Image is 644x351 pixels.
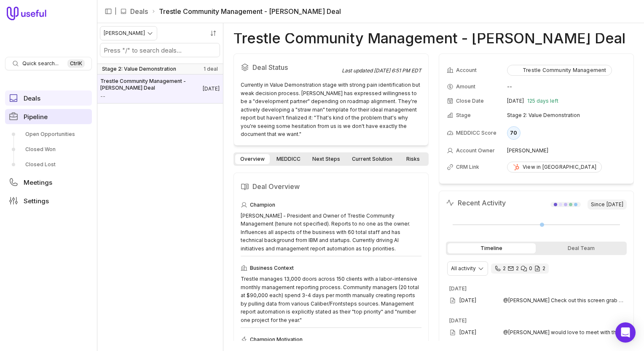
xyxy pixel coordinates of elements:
[115,6,117,16] span: |
[241,263,421,273] div: Business Context
[271,154,306,164] a: MEDDICC
[24,114,48,120] span: Pipeline
[151,6,341,16] li: Trestle Community Management - [PERSON_NAME] Deal
[24,198,49,204] span: Settings
[399,154,427,164] a: Risks
[102,66,176,72] span: Stage 2: Value Demonstration
[67,59,85,68] kbd: Ctrl K
[24,95,40,101] span: Deals
[456,67,477,74] span: Account
[5,193,92,208] a: Settings
[241,200,421,210] div: Champion
[203,85,220,92] time: Deal Close Date
[5,128,92,141] a: Open Opportunities
[507,65,612,76] button: Trestle Community Management
[100,78,203,91] span: Trestle Community Management - [PERSON_NAME] Deal
[5,109,92,124] a: Pipeline
[347,154,397,164] a: Current Solution
[307,154,345,164] a: Next Steps
[507,98,524,104] time: [DATE]
[233,33,625,43] h1: Trestle Community Management - [PERSON_NAME] Deal
[503,297,623,304] span: @[PERSON_NAME] Check out this screen grab from Frontsteps' website attached [URL][DOMAIN_NAME]
[102,5,115,18] button: Collapse sidebar
[446,198,506,208] h2: Recent Activity
[615,322,636,343] div: Open Intercom Messenger
[456,83,475,90] span: Amount
[5,143,92,156] a: Closed Won
[537,243,625,253] div: Deal Team
[235,154,270,164] a: Overview
[459,297,476,304] time: [DATE]
[241,275,421,324] div: Trestle manages 13,000 doors across 150 clients with a labor-intensive monthly management reporti...
[588,199,627,210] span: Since
[527,98,558,104] span: 125 days left
[507,80,626,93] td: --
[374,67,421,74] time: [DATE] 6:51 PM EDT
[5,90,92,106] a: Deals
[204,66,218,72] span: 1 deal
[22,60,59,67] span: Quick search...
[5,175,92,190] a: Meetings
[513,164,596,170] div: View in [GEOGRAPHIC_DATA]
[491,263,549,274] div: 2 calls and 2 email threads
[507,126,521,140] div: 70
[241,335,421,345] div: Champion Motivation
[97,74,223,103] a: Trestle Community Management - [PERSON_NAME] Deal--[DATE]
[5,158,92,171] a: Closed Lost
[207,27,220,40] button: Sort by
[342,67,421,74] div: Last updated
[241,81,421,138] div: Currently in Value Demonstration stage with strong pain identification but weak decision process....
[130,6,148,16] a: Deals
[448,243,536,253] div: Timeline
[513,67,606,74] div: Trestle Community Management
[456,164,479,170] span: CRM Link
[507,162,602,173] a: View in [GEOGRAPHIC_DATA]
[241,61,342,74] h2: Deal Status
[456,130,496,136] span: MEDDICC Score
[507,109,626,122] td: Stage 2: Value Demonstration
[503,329,623,336] span: @[PERSON_NAME] would love to meet with these folks on 7/28 or 7/29 in [GEOGRAPHIC_DATA]
[456,98,484,104] span: Close Date
[459,329,476,336] time: [DATE]
[606,201,623,208] time: [DATE]
[507,144,626,157] td: [PERSON_NAME]
[449,285,467,292] time: [DATE]
[456,147,495,154] span: Account Owner
[241,180,421,193] h2: Deal Overview
[100,93,203,100] span: Amount
[449,317,467,324] time: [DATE]
[100,43,220,57] input: Search deals by name
[241,212,421,253] div: [PERSON_NAME] - President and Owner of Trestle Community Management (tenure not specified). Repor...
[5,128,92,171] div: Pipeline submenu
[97,23,223,351] nav: Deals
[456,112,471,119] span: Stage
[24,179,52,186] span: Meetings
